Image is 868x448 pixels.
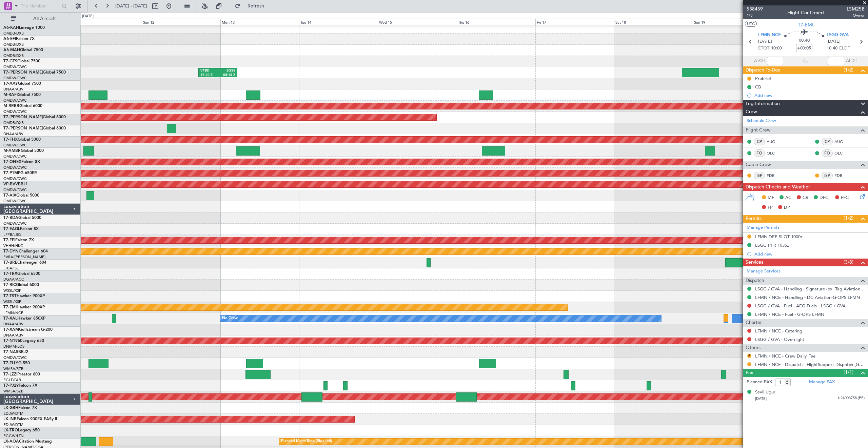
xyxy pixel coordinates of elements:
span: 00:40 [799,37,810,44]
a: EGLF/FAB [3,378,21,383]
div: 05:15 Z [218,73,235,78]
a: T7-DYNChallenger 604 [3,249,48,253]
a: OMDW/DWC [3,221,27,226]
a: OMDW/DWC [3,98,27,103]
span: T7-[PERSON_NAME] [3,126,43,130]
span: T7-FHX [3,138,18,142]
a: T7-PJ29Falcon 7X [3,384,37,388]
a: T7-P1MPG-650ER [3,171,37,175]
span: A6-KAH [3,26,19,30]
span: T7-FFI [3,238,15,242]
div: Thu 16 [457,19,535,25]
a: WMSA/SZB [3,389,23,394]
span: T7-EAGL [3,227,20,231]
span: Cabin Crew [746,161,771,169]
span: T7-RIC [3,283,16,287]
a: T7-N1960Legacy 650 [3,339,44,343]
a: FDB [834,172,850,179]
span: 10:00 [771,45,782,52]
div: Planned Maint Riga (Riga Intl) [281,436,332,447]
span: Owner [847,13,865,18]
a: T7-NASBBJ2 [3,350,28,354]
span: T7-NAS [3,350,18,354]
span: T7-P1MP [3,171,20,175]
span: (1/1) [844,369,853,376]
span: LX-INB [3,417,17,421]
a: LFMN / NCE - Handling - DC Aviation-G-OPS LFMN [755,294,860,300]
span: T7-ELLY [3,361,18,365]
span: Dispatch Checks and Weather [746,183,810,191]
a: M-RAFIGlobal 7500 [3,93,41,97]
div: CP [754,138,765,145]
span: Others [746,344,761,352]
span: T7-BRE [3,261,17,265]
a: LFMN / NCE - Dispatch - FlightSupport Dispatch [GEOGRAPHIC_DATA] [755,362,865,367]
a: T7-XAMGulfstream G-200 [3,328,53,332]
button: UTC [745,21,757,27]
span: T7-PJ29 [3,384,19,388]
a: T7-[PERSON_NAME]Global 7500 [3,70,66,75]
div: EGSS [218,68,235,73]
a: T7-BREChallenger 604 [3,261,46,265]
span: Dispatch To-Dos [746,66,780,74]
div: Flight Confirmed [787,9,824,16]
a: OMDW/DWC [3,76,27,81]
span: T7-ONEX [3,160,21,164]
a: LTBA/ISL [3,266,19,271]
a: T7-GTSGlobal 7500 [3,59,40,63]
span: Services [746,259,763,266]
span: AC [785,195,791,201]
a: EDLW/DTM [3,411,23,416]
span: FP [768,204,773,211]
span: [DATE] [755,396,767,401]
span: T7-TRX [3,272,17,276]
div: ISP [754,172,765,179]
div: Sun 19 [693,19,771,25]
a: DGAA/ACC [3,277,24,282]
a: EVRA/[PERSON_NAME] [3,254,45,260]
span: T7-EMI [798,21,813,28]
a: OMDW/DWC [3,143,27,148]
a: A6-KAHLineage 1000 [3,26,45,30]
div: LSGG PPR 1035z [755,242,789,248]
a: FDB [767,172,782,179]
div: Sat 18 [614,19,693,25]
a: Manage Services [747,268,781,275]
a: T7-LZZIPraetor 600 [3,372,40,376]
span: Permits [746,215,762,223]
input: Trip Number [21,1,60,11]
span: LX-GBH [3,406,18,410]
a: AUG [834,139,850,145]
span: ATOT [754,58,765,64]
a: LFMN / NCE - Catering [755,328,802,334]
div: No Crew [222,313,238,324]
a: T7-ELLYG-550 [3,361,30,365]
span: ELDT [839,45,850,52]
span: LSGG GVA [827,32,849,39]
a: OMDW/DWC [3,355,27,360]
span: A6-EFI [3,37,16,41]
a: T7-RICGlobal 6000 [3,283,39,287]
button: R [747,354,751,358]
div: Wed 15 [378,19,456,25]
a: OMDW/DWC [3,165,27,170]
a: OLC [834,150,850,156]
a: LSGG / GVA - Overnight [755,337,804,342]
div: Mon 13 [220,19,299,25]
span: Leg Information [746,100,780,108]
a: T7-AAYGlobal 7500 [3,82,41,86]
span: T7-BDA [3,216,18,220]
button: Refresh [232,1,272,12]
a: T7-TRXGlobal 6500 [3,272,40,276]
span: T7-TST [3,294,17,298]
a: VP-BVVBBJ1 [3,182,28,186]
div: VTBD [200,68,218,73]
span: LX-AOA [3,440,19,444]
div: CB [755,84,761,90]
div: Prebrief [755,76,771,81]
span: LSM25B [847,5,865,13]
span: T7-EMI [3,305,17,309]
span: M-AMBR [3,149,21,153]
div: [DATE] [82,14,94,19]
span: Charter [746,319,762,327]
